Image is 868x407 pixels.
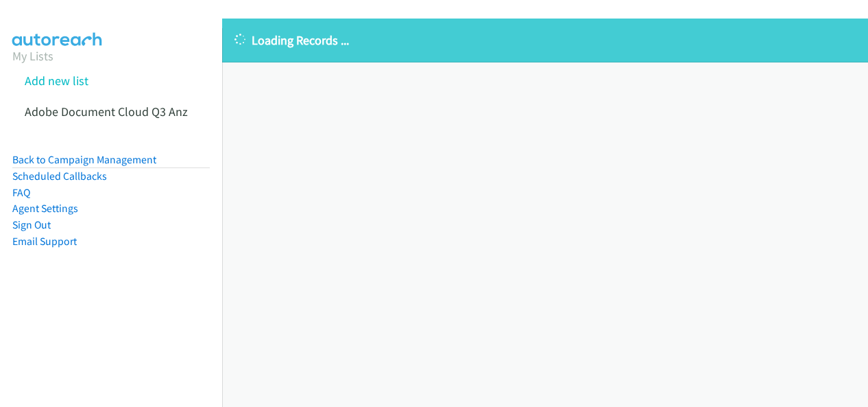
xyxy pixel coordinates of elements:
a: My Lists [12,48,53,64]
a: Agent Settings [12,202,78,215]
a: Email Support [12,235,77,248]
a: Scheduled Callbacks [12,170,107,183]
a: Adobe Document Cloud Q3 Anz [25,104,188,119]
a: Add new list [25,73,88,89]
a: Sign Out [12,218,51,231]
a: Back to Campaign Management [12,153,156,166]
p: Loading Records ... [234,31,856,49]
a: FAQ [12,186,30,199]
